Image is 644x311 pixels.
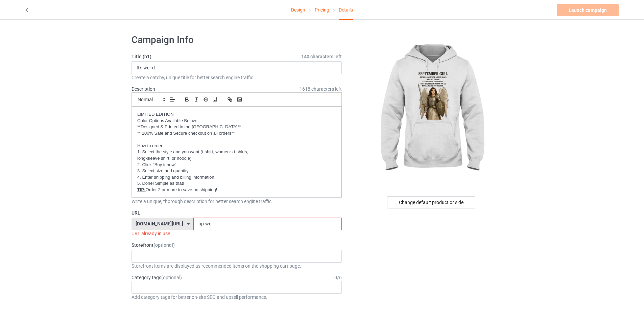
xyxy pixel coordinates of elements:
[132,34,342,46] h1: Campaign Info
[300,86,342,92] span: 1618 characters left
[132,263,342,269] div: Storefront items are displayed as recommended items on the shopping cart page.
[137,143,336,149] p: How to order:
[137,111,336,118] p: LIMITED EDITION
[132,230,342,237] div: URL already in use
[132,209,342,216] label: URL
[132,86,155,92] label: Description
[136,221,183,226] div: [DOMAIN_NAME][URL]
[161,275,182,280] span: (optional)
[132,274,182,281] label: Category tags
[291,0,305,19] a: Design
[387,196,475,208] div: Change default product or side
[334,274,342,281] div: 0 / 6
[137,187,146,192] u: TIP:
[301,53,342,60] span: 140 characters left
[132,74,342,81] div: Create a catchy, unique title for better search engine traffic.
[339,0,353,20] div: Details
[153,242,175,248] span: (optional)
[132,198,342,205] div: Write a unique, thorough description for better search engine traffic.
[137,118,336,124] p: Color Options Available Below.
[137,174,336,181] p: 4. Enter shipping and billing information
[132,294,342,301] div: Add category tags for better on-site SEO and upsell performance.
[137,162,336,168] p: 2. Click "Buy it now"
[132,53,342,60] label: Title (h1)
[137,155,336,162] p: long-sleeve shirt, or hoodie)
[137,130,336,137] p: ** 100% Safe and Secure checkout on all orders**
[137,187,336,193] p: Order 2 or more to save on shipping!
[137,124,336,130] p: **Designed & Printed in the [GEOGRAPHIC_DATA]**
[137,168,336,174] p: 3. Select size and quantity
[132,242,342,248] label: Storefront
[315,0,329,19] a: Pricing
[137,149,336,155] p: 1. Select the style and you want (t-shirt, women's t-shirts,
[137,180,336,187] p: 5. Done! Simple as that!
